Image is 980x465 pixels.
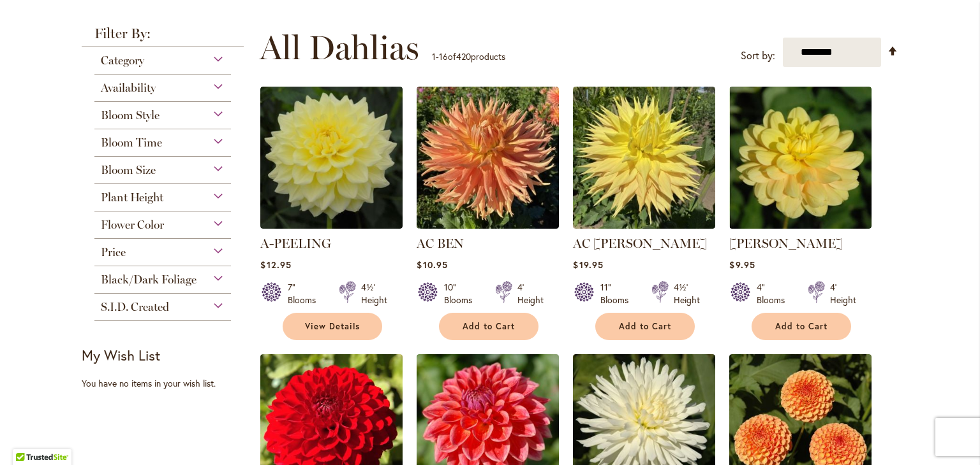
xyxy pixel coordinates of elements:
[741,44,775,68] label: Sort by:
[288,281,323,306] div: 7" Blooms
[444,281,480,306] div: 10" Blooms
[775,321,828,332] span: Add to Cart
[305,321,360,332] span: View Details
[260,259,291,271] span: $12.95
[101,218,164,232] span: Flower Color
[101,163,156,177] span: Bloom Size
[729,236,843,251] a: [PERSON_NAME]
[101,54,144,68] span: Category
[830,281,856,306] div: 4' Height
[260,219,403,231] a: A-Peeling
[674,281,700,306] div: 4½' Height
[260,87,403,229] img: A-Peeling
[619,321,671,332] span: Add to Cart
[101,245,126,259] span: Price
[439,50,448,62] span: 16
[283,313,382,340] a: View Details
[101,81,156,95] span: Availability
[260,236,331,251] a: A-PEELING
[417,259,447,271] span: $10.95
[573,219,715,231] a: AC Jeri
[101,190,163,204] span: Plant Height
[439,313,538,340] button: Add to Cart
[101,273,197,287] span: Black/Dark Foliage
[729,259,755,271] span: $9.95
[729,87,872,229] img: AHOY MATEY
[101,300,169,314] span: S.I.D. Created
[456,50,471,62] span: 420
[101,108,160,122] span: Bloom Style
[573,259,603,271] span: $19.95
[595,313,695,340] button: Add to Cart
[82,27,244,47] strong: Filter By:
[573,87,715,229] img: AC Jeri
[417,87,559,229] img: AC BEN
[463,321,515,332] span: Add to Cart
[517,281,544,306] div: 4' Height
[600,281,636,306] div: 11" Blooms
[432,50,436,62] span: 1
[417,219,559,231] a: AC BEN
[82,377,252,390] div: You have no items in your wish list.
[82,346,160,364] strong: My Wish List
[757,281,792,306] div: 4" Blooms
[10,420,45,455] iframe: Launch Accessibility Center
[417,236,464,251] a: AC BEN
[752,313,851,340] button: Add to Cart
[260,29,419,67] span: All Dahlias
[432,46,505,67] p: - of products
[729,219,872,231] a: AHOY MATEY
[573,236,707,251] a: AC [PERSON_NAME]
[361,281,387,306] div: 4½' Height
[101,136,162,150] span: Bloom Time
